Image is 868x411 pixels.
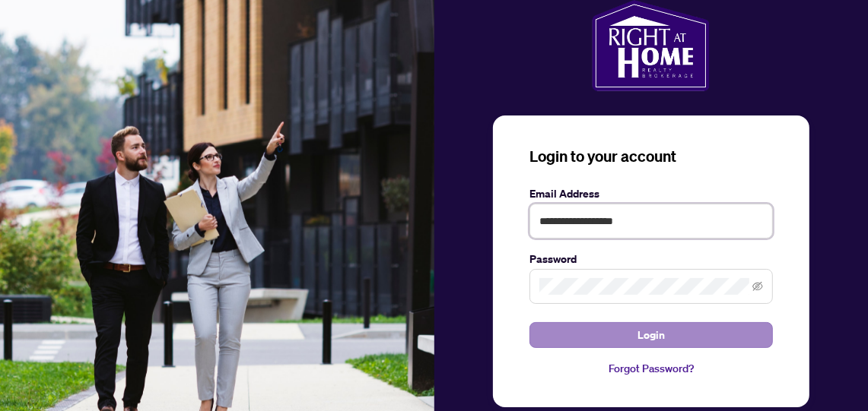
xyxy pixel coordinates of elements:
[529,322,773,348] button: Login
[529,360,773,377] a: Forgot Password?
[529,251,773,267] label: Password
[637,323,665,347] span: Login
[529,146,773,167] h3: Login to your account
[752,281,763,292] span: eye-invisible
[529,185,773,202] label: Email Address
